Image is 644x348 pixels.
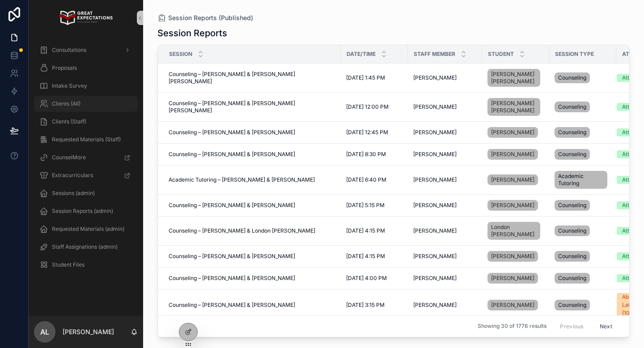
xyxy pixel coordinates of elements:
[413,227,477,234] a: [PERSON_NAME]
[478,323,547,330] span: Showing 30 of 1776 results
[487,96,544,118] a: [PERSON_NAME] [PERSON_NAME]
[491,275,534,282] span: [PERSON_NAME]
[346,227,385,234] span: [DATE] 4:15 PM
[414,51,455,58] span: Staff Member
[169,129,295,136] span: Counseling – [PERSON_NAME] & [PERSON_NAME]
[593,319,619,333] button: Next
[168,13,253,22] span: Session Reports (Published)
[413,275,477,282] a: [PERSON_NAME]
[487,67,544,89] a: [PERSON_NAME] [PERSON_NAME]
[169,129,335,136] a: Counseling – [PERSON_NAME] & [PERSON_NAME]
[413,301,457,309] span: [PERSON_NAME]
[555,169,611,191] a: Academic Tutoring
[555,125,611,140] a: Counseling
[555,198,611,212] a: Counseling
[52,243,118,250] span: Staff Assignations (admin)
[34,114,138,130] a: Clients (Staff)
[34,185,138,201] a: Sessions (admin)
[487,127,538,138] a: [PERSON_NAME]
[558,301,586,309] span: Counseling
[169,202,295,209] span: Counseling – [PERSON_NAME] & [PERSON_NAME]
[52,136,121,143] span: Requested Materials (Staff)
[346,74,385,81] span: [DATE] 1:45 PM
[558,202,586,209] span: Counseling
[169,176,315,183] span: Academic Tutoring – [PERSON_NAME] & [PERSON_NAME]
[491,100,537,114] span: [PERSON_NAME] [PERSON_NAME]
[346,151,402,158] a: [DATE] 8:30 PM
[169,275,295,282] span: Counseling – [PERSON_NAME] & [PERSON_NAME]
[487,98,540,116] a: [PERSON_NAME] [PERSON_NAME]
[52,172,93,179] span: Extracurriculars
[346,129,388,136] span: [DATE] 12:45 PM
[487,273,538,284] a: [PERSON_NAME]
[169,275,335,282] a: Counseling – [PERSON_NAME] & [PERSON_NAME]
[34,132,138,148] a: Requested Materials (Staff)
[169,253,295,260] span: Counseling – [PERSON_NAME] & [PERSON_NAME]
[413,202,457,209] span: [PERSON_NAME]
[558,151,586,158] span: Counseling
[558,275,586,282] span: Counseling
[491,253,534,260] span: [PERSON_NAME]
[52,118,86,125] span: Clients (Staff)
[157,27,227,39] h1: Session Reports
[34,203,138,219] a: Session Reports (admin)
[52,261,85,268] span: Student Files
[487,271,544,285] a: [PERSON_NAME]
[63,327,114,336] p: [PERSON_NAME]
[555,249,611,263] a: Counseling
[52,47,86,54] span: Consultations
[59,11,112,25] img: App logo
[558,173,604,187] span: Academic Tutoring
[169,301,335,309] a: Counseling – [PERSON_NAME] & [PERSON_NAME]
[555,100,611,114] a: Counseling
[34,167,138,183] a: Extracurriculars
[34,42,138,58] a: Consultations
[487,200,538,211] a: [PERSON_NAME]
[169,227,335,234] a: Counseling – [PERSON_NAME] & London [PERSON_NAME]
[169,176,335,183] a: Academic Tutoring – [PERSON_NAME] & [PERSON_NAME]
[558,129,586,136] span: Counseling
[413,176,457,183] span: [PERSON_NAME]
[487,249,544,263] a: [PERSON_NAME]
[413,129,477,136] a: [PERSON_NAME]
[169,100,335,114] a: Counseling – [PERSON_NAME] & [PERSON_NAME] [PERSON_NAME]
[34,257,138,273] a: Student Files
[558,74,586,81] span: Counseling
[34,96,138,112] a: Clients (All)
[169,301,295,309] span: Counseling – [PERSON_NAME] & [PERSON_NAME]
[558,103,586,110] span: Counseling
[487,298,544,312] a: [PERSON_NAME]
[34,239,138,255] a: Staff Assignations (admin)
[346,202,402,209] a: [DATE] 5:15 PM
[29,36,143,284] div: scrollable content
[487,173,544,187] a: [PERSON_NAME]
[413,103,477,110] a: [PERSON_NAME]
[491,202,534,209] span: [PERSON_NAME]
[169,51,192,58] span: Session
[487,198,544,212] a: [PERSON_NAME]
[346,103,402,110] a: [DATE] 12:00 PM
[413,129,457,136] span: [PERSON_NAME]
[34,149,138,166] a: CounselMore
[491,151,534,158] span: [PERSON_NAME]
[52,190,95,197] span: Sessions (admin)
[487,300,538,310] a: [PERSON_NAME]
[413,74,457,81] span: [PERSON_NAME]
[487,222,540,240] a: London [PERSON_NAME]
[346,253,402,260] a: [DATE] 4:15 PM
[491,129,534,136] span: [PERSON_NAME]
[34,60,138,76] a: Proposals
[491,176,534,183] span: [PERSON_NAME]
[169,151,335,158] a: Counseling – [PERSON_NAME] & [PERSON_NAME]
[346,176,402,183] a: [DATE] 6:40 PM
[413,176,477,183] a: [PERSON_NAME]
[52,100,80,107] span: Clients (All)
[487,125,544,140] a: [PERSON_NAME]
[34,78,138,94] a: Intake Survey
[346,103,389,110] span: [DATE] 12:00 PM
[169,71,335,85] a: Counseling – [PERSON_NAME] & [PERSON_NAME] [PERSON_NAME]
[413,151,457,158] span: [PERSON_NAME]
[169,151,295,158] span: Counseling – [PERSON_NAME] & [PERSON_NAME]
[487,251,538,262] a: [PERSON_NAME]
